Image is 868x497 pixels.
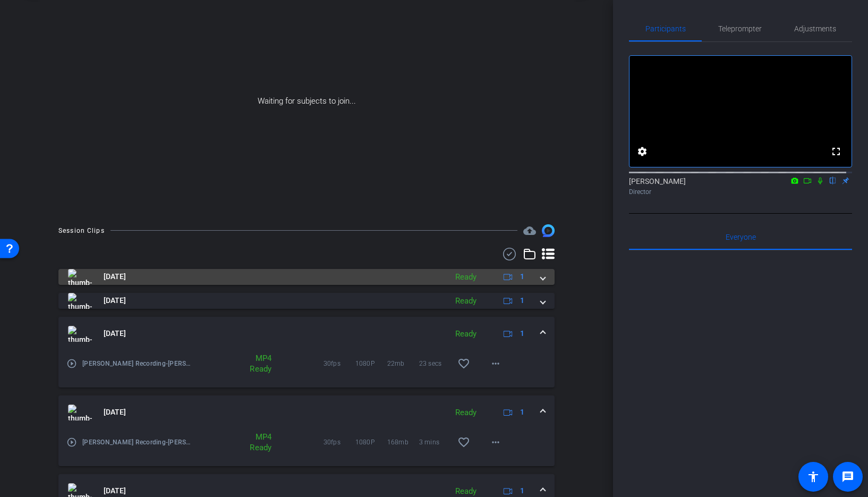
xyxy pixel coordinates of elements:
mat-expansion-panel-header: thumb-nail[DATE]Ready1 [58,395,555,429]
span: [PERSON_NAME] Recording-[PERSON_NAME]-2025-08-11-09-34-37-701-0 [82,437,191,448]
span: Participants [645,25,686,32]
span: 1080P [355,437,387,448]
span: 168mb [387,437,419,448]
span: 1080P [355,358,387,369]
div: Ready [450,271,482,283]
mat-icon: accessibility [807,470,820,483]
span: 1 [520,295,524,306]
div: Director [629,187,852,197]
div: Session Clips [58,225,105,236]
div: MP4 Ready [237,432,277,453]
mat-icon: flip [827,175,839,185]
img: thumb-nail [68,269,92,285]
mat-icon: fullscreen [830,145,843,158]
span: Adjustments [794,25,836,32]
div: Ready [450,407,482,419]
span: [DATE] [104,407,126,418]
span: 1 [520,407,524,418]
span: [DATE] [104,295,126,306]
mat-icon: favorite_border [457,436,470,449]
div: thumb-nail[DATE]Ready1 [58,429,555,466]
div: thumb-nail[DATE]Ready1 [58,351,555,388]
div: Ready [450,328,482,340]
span: Destinations for your clips [523,224,536,237]
img: Session clips [542,224,555,237]
span: 22mb [387,358,419,369]
span: 3 mins [419,437,451,448]
span: [PERSON_NAME] Recording-[PERSON_NAME]-2025-08-11-09-37-41-309-0 [82,358,191,369]
div: MP4 Ready [237,353,277,374]
span: [DATE] [104,485,126,496]
mat-icon: play_circle_outline [66,437,77,448]
span: [DATE] [104,328,126,339]
span: 30fps [324,437,355,448]
span: [DATE] [104,271,126,282]
mat-icon: favorite_border [457,357,470,370]
mat-icon: more_horiz [489,436,502,449]
mat-icon: settings [636,145,649,158]
img: thumb-nail [68,293,92,309]
mat-icon: cloud_upload [523,224,536,237]
mat-icon: message [841,470,854,483]
mat-expansion-panel-header: thumb-nail[DATE]Ready1 [58,293,555,309]
div: [PERSON_NAME] [629,176,852,197]
span: 30fps [324,358,355,369]
div: Ready [450,295,482,307]
span: 1 [520,328,524,339]
span: 1 [520,271,524,282]
span: Teleprompter [718,25,762,32]
img: thumb-nail [68,326,92,342]
span: 23 secs [419,358,451,369]
mat-expansion-panel-header: thumb-nail[DATE]Ready1 [58,269,555,285]
span: 1 [520,485,524,496]
mat-expansion-panel-header: thumb-nail[DATE]Ready1 [58,317,555,351]
mat-icon: more_horiz [489,357,502,370]
img: thumb-nail [68,405,92,420]
mat-icon: play_circle_outline [66,358,77,369]
span: Everyone [726,233,756,241]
